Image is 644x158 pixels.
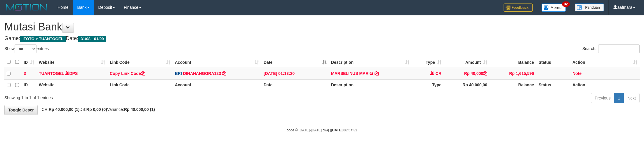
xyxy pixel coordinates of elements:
[39,71,64,76] a: TUANTOGEL
[39,107,155,112] span: CR: DB: Variance:
[183,71,221,76] a: DINAHANGGRA123
[222,71,226,76] a: Copy DINAHANGGRA123 to clipboard
[4,36,640,42] h4: Game: Date:
[490,68,536,80] td: Rp 1,615,596
[4,92,264,101] div: Showing 1 to 1 of 1 entries
[542,4,566,12] img: Button%20Memo.svg
[483,71,487,76] a: Copy Rp 40,000 to clipboard
[21,56,36,68] th: ID: activate to sort column ascending
[110,71,145,76] a: Copy Link Code
[582,44,640,53] label: Search:
[49,107,80,112] strong: Rp 40.000,00 (1)
[4,105,38,115] a: Toggle Descr
[444,68,490,80] td: Rp 40,000
[124,107,155,112] strong: Rp 40.000,00 (1)
[570,56,640,68] th: Action: activate to sort column ascending
[331,128,357,132] strong: [DATE] 06:57:32
[436,71,441,76] span: CR
[20,36,66,42] span: ITOTO > TUANTOGEL
[36,79,107,91] th: Website
[331,71,368,76] a: MARSELINUS MAR
[375,71,379,76] a: Copy MARSELINUS MAR to clipboard
[175,71,182,76] span: BRI
[536,79,570,91] th: Status
[444,79,490,91] th: Rp 40.000,00
[15,44,36,53] select: Showentries
[614,93,624,103] a: 1
[562,1,570,7] span: 32
[444,56,490,68] th: Amount: activate to sort column ascending
[490,79,536,91] th: Balance
[261,79,329,91] th: Date
[21,79,36,91] th: ID
[570,79,640,91] th: Action
[329,79,412,91] th: Description
[490,56,536,68] th: Balance
[78,36,106,42] span: 31/08 - 01/09
[624,93,640,103] a: Next
[261,56,329,68] th: Date: activate to sort column descending
[591,93,614,103] a: Previous
[412,79,444,91] th: Type
[572,71,582,76] a: Note
[287,128,357,132] small: code © [DATE]-[DATE] dwg |
[107,79,173,91] th: Link Code
[536,56,570,68] th: Status
[4,3,49,12] img: MOTION_logo.png
[261,68,329,80] td: [DATE] 01:13:20
[575,4,604,11] img: panduan.png
[86,107,107,112] strong: Rp 0,00 (0)
[598,44,640,53] input: Search:
[4,21,640,33] h1: Mutasi Bank
[4,44,49,53] label: Show entries
[24,71,26,76] span: 3
[329,56,412,68] th: Description: activate to sort column ascending
[173,56,261,68] th: Account: activate to sort column ascending
[36,68,107,80] td: DPS
[107,56,173,68] th: Link Code: activate to sort column ascending
[412,56,444,68] th: Type: activate to sort column ascending
[36,56,107,68] th: Website: activate to sort column ascending
[504,4,533,12] img: Feedback.jpg
[173,79,261,91] th: Account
